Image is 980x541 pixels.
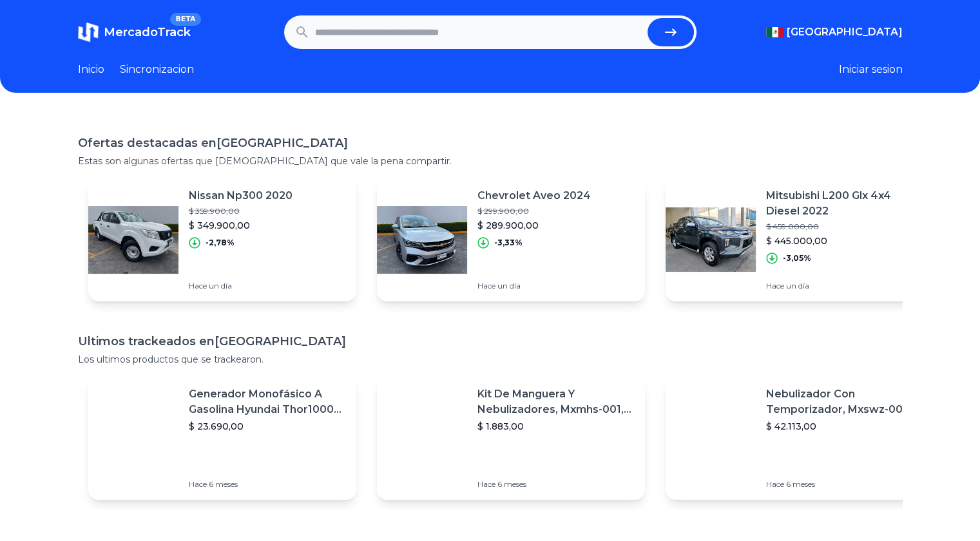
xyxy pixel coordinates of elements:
[78,134,903,152] h1: Ofertas destacadas en [GEOGRAPHIC_DATA]
[189,420,346,433] p: $ 23.690,00
[477,386,635,417] p: Kit De Manguera Y Nebulizadores, Mxmhs-001, 6m, 6 Tees, 8 Bo
[78,155,903,167] p: Estas son algunas ofertas que [DEMOGRAPHIC_DATA] que vale la pena compartir.
[787,24,903,40] span: [GEOGRAPHIC_DATA]
[477,206,591,216] p: $ 299.900,00
[88,376,356,500] a: Featured imageGenerador Monofásico A Gasolina Hyundai Thor10000 P 11.5 Kw$ 23.690,00Hace 6 meses
[78,22,191,43] a: MercadoTrackBETA
[189,479,346,489] p: Hace 6 meses
[377,178,645,301] a: Featured imageChevrolet Aveo 2024$ 299.900,00$ 289.900,00-3,33%Hace un día
[766,281,923,291] p: Hace un día
[88,178,356,301] a: Featured imageNissan Np300 2020$ 359.900,00$ 349.900,00-2,78%Hace un día
[189,188,293,204] p: Nissan Np300 2020
[766,386,923,417] p: Nebulizador Con Temporizador, Mxswz-009, 50m, 40 Boquillas
[189,281,293,291] p: Hace un día
[377,393,467,483] img: Featured image
[189,386,346,417] p: Generador Monofásico A Gasolina Hyundai Thor10000 P 11.5 Kw
[78,62,104,77] a: Inicio
[494,238,523,248] p: -3,33%
[477,219,591,232] p: $ 289.900,00
[104,25,191,39] span: MercadoTrack
[78,353,903,366] p: Los ultimos productos que se trackearon.
[766,479,923,489] p: Hace 6 meses
[766,188,923,219] p: Mitsubishi L200 Glx 4x4 Diesel 2022
[120,62,194,77] a: Sincronizacion
[666,376,934,500] a: Featured imageNebulizador Con Temporizador, Mxswz-009, 50m, 40 Boquillas$ 42.113,00Hace 6 meses
[477,479,635,489] p: Hace 6 meses
[170,13,200,26] span: BETA
[206,238,235,248] p: -2,78%
[78,332,903,350] h1: Ultimos trackeados en [GEOGRAPHIC_DATA]
[88,195,178,285] img: Featured image
[666,178,934,301] a: Featured imageMitsubishi L200 Glx 4x4 Diesel 2022$ 459.000,00$ 445.000,00-3,05%Hace un día
[477,281,591,291] p: Hace un día
[189,206,293,216] p: $ 359.900,00
[766,420,923,433] p: $ 42.113,00
[666,393,756,483] img: Featured image
[839,62,903,77] button: Iniciar sesion
[477,188,591,204] p: Chevrolet Aveo 2024
[766,24,903,40] button: [GEOGRAPHIC_DATA]
[477,420,635,433] p: $ 1.883,00
[377,195,467,285] img: Featured image
[766,222,923,232] p: $ 459.000,00
[88,393,178,483] img: Featured image
[189,219,293,232] p: $ 349.900,00
[783,253,811,263] p: -3,05%
[666,195,756,285] img: Featured image
[377,376,645,500] a: Featured imageKit De Manguera Y Nebulizadores, Mxmhs-001, 6m, 6 Tees, 8 Bo$ 1.883,00Hace 6 meses
[766,27,784,37] img: Mexico
[766,234,923,247] p: $ 445.000,00
[78,22,99,43] img: MercadoTrack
